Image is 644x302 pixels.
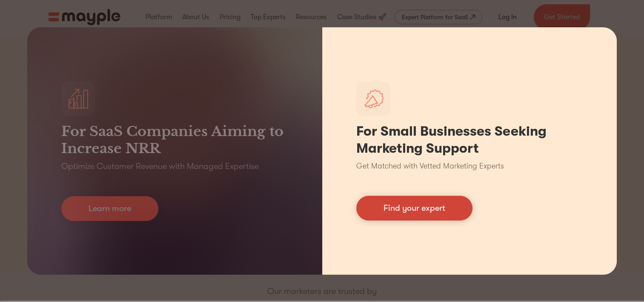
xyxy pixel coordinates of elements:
a: Find your expert [356,196,472,221]
p: Optimize Customer Revenue with Managed Expertise [61,160,259,172]
h1: For Small Businesses Seeking Marketing Support [356,123,583,157]
p: Get Matched with Vetted Marketing Experts [356,160,504,172]
a: Learn more [61,196,158,221]
h3: For SaaS Companies Aiming to Increase NRR [61,123,288,157]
